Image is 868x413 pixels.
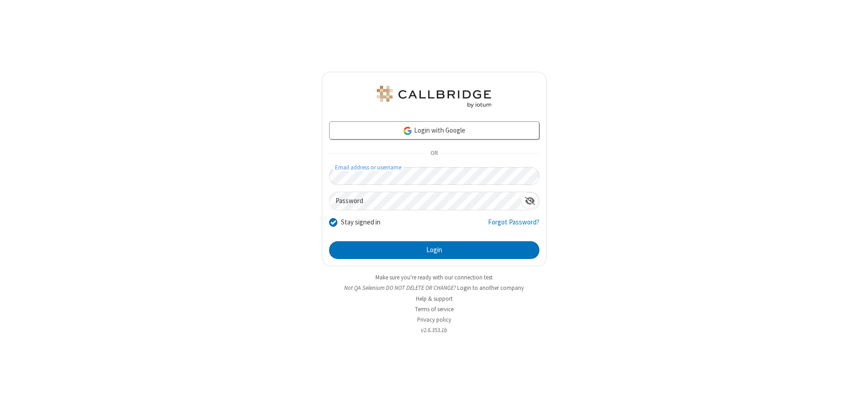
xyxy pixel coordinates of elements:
button: Login to another company [457,284,524,292]
a: Privacy policy [417,316,451,323]
img: google-icon.png [403,126,413,136]
input: Password [330,192,521,210]
img: QA Selenium DO NOT DELETE OR CHANGE [375,86,493,108]
a: Make sure you're ready with our connection test [375,274,493,281]
input: Email address or username [329,167,539,185]
button: Login [329,241,539,259]
div: Show password [521,192,539,209]
span: OR [427,147,441,160]
li: v2.6.353.1b [322,326,547,334]
a: Help & support [416,295,453,303]
li: Not QA Selenium DO NOT DELETE OR CHANGE? [322,284,547,292]
a: Terms of service [415,305,454,313]
label: Stay signed in [341,217,380,228]
a: Login with Google [329,121,539,139]
a: Forgot Password? [488,217,539,234]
